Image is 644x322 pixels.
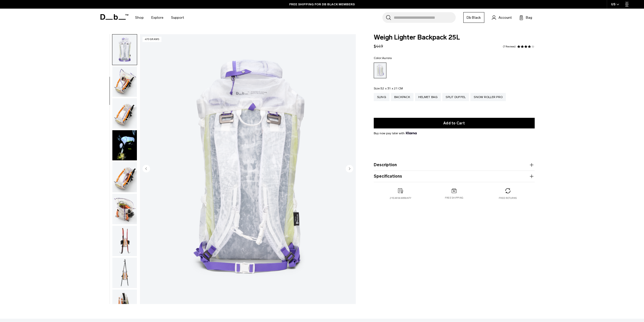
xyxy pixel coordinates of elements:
[503,45,516,48] a: 7 reviews
[391,93,413,101] a: Backpack
[112,194,137,224] img: Weigh_Lighter_Backpack_25L_7.png
[151,9,163,27] a: Explore
[112,130,137,161] button: Weigh Lighter Backpack 25L Aurora
[346,165,353,173] button: Next slide
[374,44,383,49] span: $449
[382,56,392,60] span: Aurora
[112,98,137,129] button: Weigh_Lighter_Backpack_25L_5.png
[112,98,137,129] img: Weigh_Lighter_Backpack_25L_5.png
[374,118,535,128] button: Add to Cart
[406,132,417,134] img: {"height" => 20, "alt" => "Klarna"}
[492,14,512,21] a: Account
[112,34,137,65] button: Weigh_Lighter_Backpack_25L_3.png
[445,196,463,200] p: Free shipping
[374,63,386,78] a: Aurora
[112,34,137,65] img: Weigh_Lighter_Backpack_25L_3.png
[112,258,137,288] img: Weigh_Lighter_Backpack_25L_9.png
[499,196,517,200] p: Free returns
[112,226,137,256] img: Weigh_Lighter_Backpack_25L_8.png
[526,15,532,20] span: Bag
[374,34,535,41] span: Weigh Lighter Backpack 25L
[374,173,535,179] button: Specifications
[390,196,411,200] p: 2 year warranty
[112,66,137,97] button: Weigh_Lighter_Backpack_25L_4.png
[463,12,484,23] a: Db Black
[142,165,150,173] button: Previous slide
[112,162,137,192] img: Weigh_Lighter_Backpack_25L_6.png
[381,87,403,90] span: 52 x 31 x 21 CM
[171,9,184,27] a: Support
[374,131,417,136] span: Buy now pay later with
[112,66,137,97] img: Weigh_Lighter_Backpack_25L_4.png
[374,87,403,90] legend: Size:
[374,56,392,60] legend: Color:
[470,93,506,101] a: Snow Roller Pro
[142,37,162,42] p: 470 grams
[289,2,355,7] a: FREE SHIPPING FOR DB BLACK MEMBERS
[112,290,137,320] img: Weigh_Lighter_Backpack_25L_10.png
[374,162,535,168] button: Description
[140,34,356,304] li: 4 / 18
[112,130,137,161] img: Weigh Lighter Backpack 25L Aurora
[442,93,469,101] a: Split Duffel
[131,9,188,27] nav: Main Navigation
[135,9,144,27] a: Shop
[374,93,389,101] a: Sling
[112,289,137,320] button: Weigh_Lighter_Backpack_25L_10.png
[519,14,532,21] button: Bag
[498,15,512,20] span: Account
[415,93,441,101] a: Helmet Bag
[140,34,356,304] img: Weigh_Lighter_Backpack_25L_3.png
